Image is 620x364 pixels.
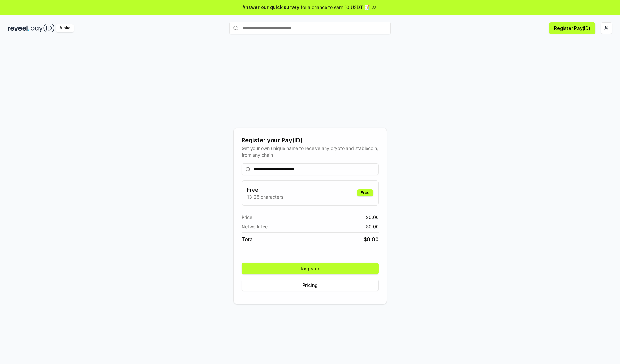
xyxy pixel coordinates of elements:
[31,24,55,32] img: pay_id
[366,223,379,230] span: $ 0.00
[364,235,379,243] span: $ 0.00
[247,186,283,193] h3: Free
[242,280,379,291] button: Pricing
[242,263,379,274] button: Register
[301,4,370,11] span: for a chance to earn 10 USDT 📝
[56,24,74,32] div: Alpha
[549,22,595,34] button: Register Pay(ID)
[242,214,252,221] span: Price
[8,24,29,32] img: reveel_dark
[242,223,268,230] span: Network fee
[242,145,379,158] div: Get your own unique name to receive any crypto and stablecoin, from any chain
[242,136,379,145] div: Register your Pay(ID)
[247,193,283,200] p: 13-25 characters
[243,4,299,11] span: Answer our quick survey
[242,235,254,243] span: Total
[366,214,379,221] span: $ 0.00
[357,189,373,196] div: Free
